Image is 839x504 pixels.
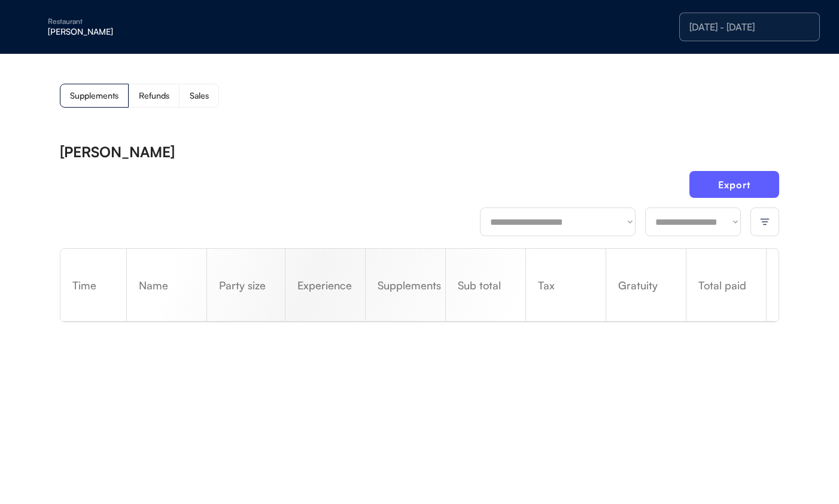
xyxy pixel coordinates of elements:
[689,22,810,32] div: [DATE] - [DATE]
[127,280,206,291] div: Name
[366,280,445,291] div: Supplements
[190,91,209,100] div: Sales
[686,280,766,291] div: Total paid
[767,253,779,317] div: Refund
[759,216,770,227] img: filter-lines.svg
[446,280,525,291] div: Sub total
[526,280,606,291] div: Tax
[60,145,175,159] div: [PERSON_NAME]
[207,280,285,291] div: Party size
[139,91,169,100] div: Refunds
[48,28,199,36] div: [PERSON_NAME]
[285,280,365,291] div: Experience
[60,280,126,291] div: Time
[689,171,779,198] button: Export
[48,18,199,25] div: Restaurant
[70,91,118,100] div: Supplements
[606,280,686,291] div: Gratuity
[24,17,43,36] img: yH5BAEAAAAALAAAAAABAAEAAAIBRAA7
